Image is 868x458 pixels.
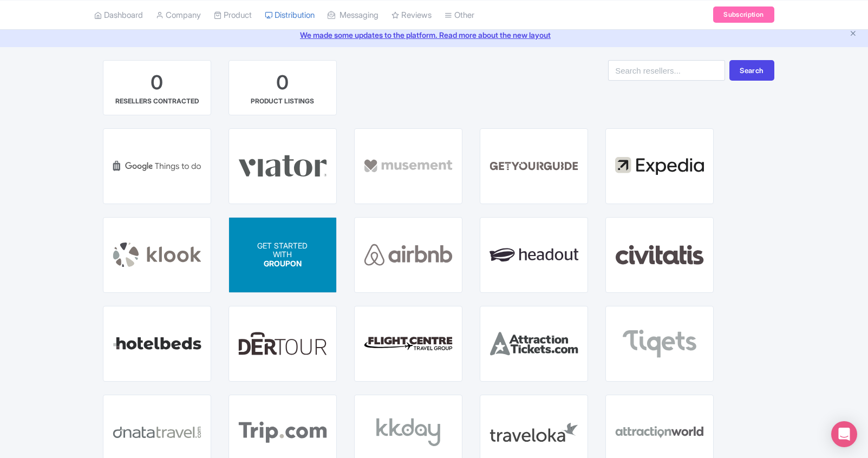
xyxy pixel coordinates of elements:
[6,29,862,41] a: We made some updates to the platform. Read more about the new layout
[608,60,725,81] input: Search resellers...
[713,6,774,23] a: Subscription
[831,421,857,447] div: Open Intercom Messenger
[251,96,314,106] div: PRODUCT LISTINGS
[115,96,199,106] div: RESELLERS CONTRACTED
[257,240,308,250] span: GET STARTED
[229,60,337,115] a: 0 PRODUCT LISTINGS
[229,217,337,293] a: GET STARTED WITH GROUPON
[264,259,302,268] span: GROUPON
[151,69,163,96] div: 0
[257,250,308,259] p: WITH
[103,60,211,115] a: 0 RESELLERS CONTRACTED
[729,60,774,81] button: Search
[849,28,857,41] button: Close announcement
[276,69,289,96] div: 0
